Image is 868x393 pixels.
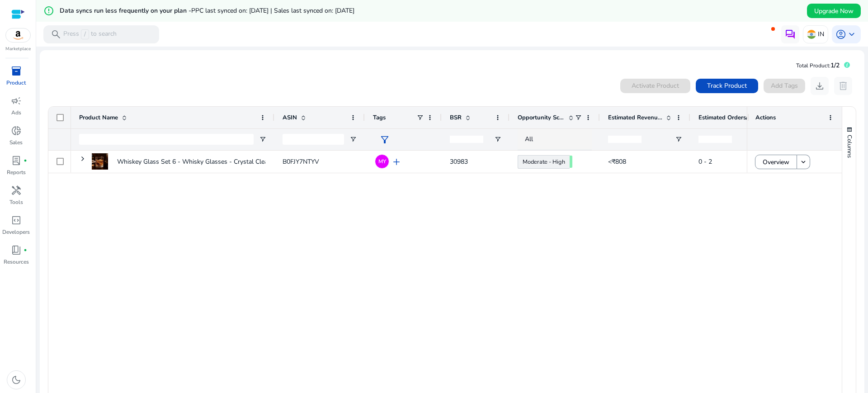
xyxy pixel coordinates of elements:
p: Marketplace [5,46,31,52]
p: IN [818,26,824,42]
span: handyman [11,185,22,196]
span: All [525,135,533,143]
button: Track Product [696,79,758,93]
a: Moderate - High [518,155,570,169]
span: 30983 [450,157,468,166]
span: dark_mode [11,374,22,385]
p: Sales [9,138,23,147]
span: 0 - 2 [698,157,712,166]
span: <₹808 [608,157,626,166]
p: Developers [2,228,30,236]
span: fiber_manual_record [24,248,27,252]
span: Upgrade Now [814,6,854,16]
span: book_4 [11,245,22,256]
img: amazon.svg [6,28,30,42]
p: Ads [11,109,21,117]
p: Resources [4,258,29,266]
span: Columns [845,135,854,158]
mat-icon: keyboard_arrow_down [799,158,807,166]
span: search [51,29,61,40]
span: Opportunity Score [518,114,565,122]
button: Overview [755,155,797,169]
span: Total Product: [796,62,830,69]
h5: Data syncs run less frequently on your plan - [60,7,354,15]
button: Open Filter Menu [259,136,266,143]
span: 69.23 [570,156,572,168]
span: inventory_2 [11,66,22,76]
button: Open Filter Menu [675,136,682,143]
span: Actions [755,114,776,122]
span: Tags [373,114,386,122]
span: donut_small [11,125,22,136]
span: keyboard_arrow_down [846,29,857,40]
button: Open Filter Menu [349,136,357,143]
span: code_blocks [11,215,22,226]
button: Upgrade Now [807,4,861,18]
img: in.svg [807,30,816,39]
span: add [391,156,402,167]
span: campaign [11,95,22,106]
button: Open Filter Menu [494,136,501,143]
span: / [81,29,89,39]
span: Track Product [707,81,747,90]
span: BSR [450,114,462,122]
span: Estimated Orders/Day [698,114,753,122]
span: 1/2 [830,61,840,70]
span: download [814,80,825,91]
button: download [811,77,829,95]
span: filter_alt [379,134,390,145]
span: ASIN [283,114,297,122]
span: Overview [763,153,789,171]
span: fiber_manual_record [24,159,27,162]
p: Whiskey Glass Set 6 - Whisky Glasses - Crystal Clear Tumbler... [117,152,299,171]
p: Tools [9,198,23,206]
span: Estimated Revenue/Day [608,114,662,122]
input: Product Name Filter Input [79,134,254,145]
mat-icon: error_outline [43,5,54,16]
p: Press to search [63,29,117,39]
input: ASIN Filter Input [283,134,344,145]
span: lab_profile [11,155,22,166]
span: PPC last synced on: [DATE] | Sales last synced on: [DATE] [191,6,354,15]
span: Product Name [79,114,118,122]
p: Product [6,79,26,87]
span: account_circle [835,29,846,40]
p: Reports [7,168,26,176]
span: B0FJY7NTYV [283,157,319,166]
img: 415iqgFuNrL._SS100_.jpg [92,153,108,170]
span: MY [378,159,386,164]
